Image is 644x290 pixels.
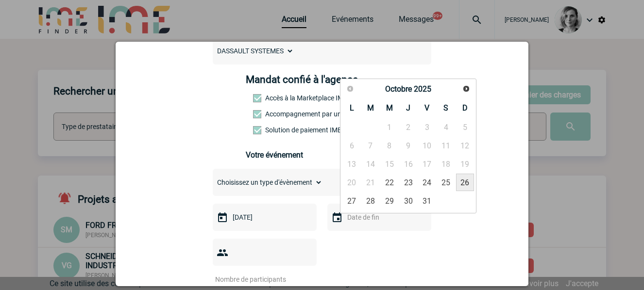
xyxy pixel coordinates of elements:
a: 24 [418,174,436,191]
span: Octobre [385,84,412,94]
input: Date de fin [345,211,412,224]
input: Date de début [230,211,297,224]
a: 31 [418,192,436,209]
a: Suivant [459,82,474,96]
span: Lundi [350,103,354,113]
a: 30 [399,192,417,209]
span: Mardi [367,103,374,113]
span: Dimanche [462,103,468,113]
span: Suivant [462,85,470,93]
label: Prestation payante [253,110,296,118]
label: Conformité aux process achat client, Prise en charge de la facturation, Mutualisation de plusieur... [253,126,296,134]
span: Vendredi [424,103,429,113]
a: 22 [380,174,398,191]
a: 29 [380,192,398,209]
span: Mercredi [386,103,393,113]
input: Nombre de participants [213,273,304,286]
a: 27 [343,192,361,209]
h4: Mandat confié à l'agence [246,74,358,85]
span: Samedi [443,103,448,113]
a: 25 [437,174,455,191]
h3: Votre événement [246,150,399,160]
label: Accès à la Marketplace IME [253,94,296,102]
a: 28 [362,192,380,209]
span: 2025 [414,84,431,94]
span: Jeudi [406,103,410,113]
a: 26 [456,174,474,191]
a: 23 [399,174,417,191]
